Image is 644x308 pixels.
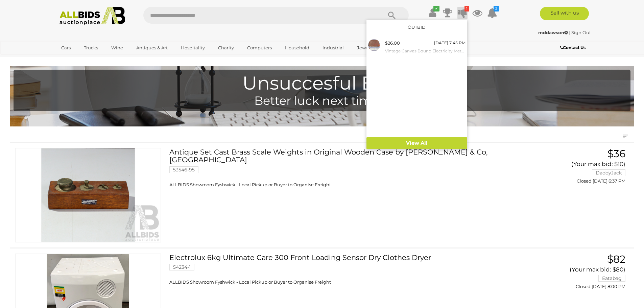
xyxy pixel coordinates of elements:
a: Contact Us [560,44,587,51]
a: Outbid [408,24,426,30]
a: $82 (Your max bid: $80) Eatabag Closed [DATE] 8:00 PM [535,254,627,289]
i: 1 [464,6,469,11]
img: 54605-2a.jpg [368,39,380,51]
span: $82 [607,253,625,265]
a: $26.00 [DATE] 7:45 PM Vintage Canvas Bound Electricity Meter Reading Ledger, [GEOGRAPHIC_DATA] Ci... [366,38,467,56]
i: ✔ [433,6,439,11]
a: Household [281,42,314,53]
a: 1 [457,7,468,19]
button: Search [375,7,409,24]
a: ✔ [428,7,438,19]
a: Hospitality [176,42,209,53]
b: Contact Us [560,45,586,50]
h4: Better luck next time [17,94,627,108]
div: [DATE] 7:45 PM [434,39,466,47]
a: Antique Set Cast Brass Scale Weights in Original Wooden Case by [PERSON_NAME] & Co, [GEOGRAPHIC_D... [174,148,525,188]
h1: Unsuccesful Bids [17,73,627,94]
i: 2 [494,6,499,11]
a: Computers [243,42,276,53]
a: Electrolux 6kg Ultimate Care 300 Front Loading Sensor Dry Clothes Dryer 54234-1 ALLBIDS Showroom ... [174,254,525,285]
a: Charity [214,42,238,53]
span: $36 [607,147,625,160]
div: $26.00 [385,39,400,47]
span: | [569,30,570,35]
a: Sign Out [571,30,591,35]
a: Jewellery [353,42,382,53]
small: Vintage Canvas Bound Electricity Meter Reading Ledger, [GEOGRAPHIC_DATA] Circa [DATE] [385,47,466,55]
img: Allbids.com.au [56,7,129,25]
a: Trucks [79,42,102,53]
a: mddawson [538,30,569,35]
a: View All [366,137,467,149]
a: Wine [107,42,127,53]
a: [GEOGRAPHIC_DATA] [57,53,114,65]
a: 2 [487,7,497,19]
strong: mddawson [538,30,568,35]
a: $36 (Your max bid: $10) DaddyJack Closed [DATE] 6:37 PM [535,148,627,184]
a: Cars [57,42,75,53]
a: Antiques & Art [132,42,172,53]
a: Industrial [318,42,348,53]
a: Sell with us [540,7,589,20]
